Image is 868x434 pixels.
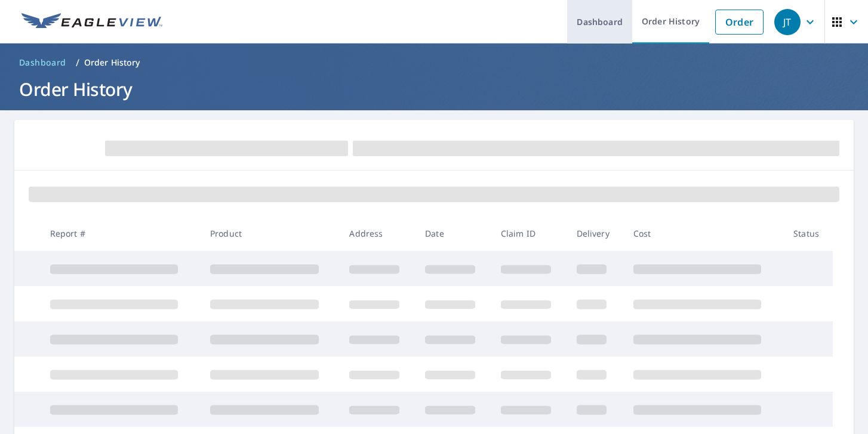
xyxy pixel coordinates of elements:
[715,10,764,35] a: Order
[201,216,340,251] th: Product
[19,57,66,69] span: Dashboard
[415,216,491,251] th: Date
[340,216,415,251] th: Address
[624,216,784,251] th: Cost
[14,77,854,101] h1: Order History
[84,57,140,69] p: Order History
[76,55,79,70] li: /
[567,216,624,251] th: Delivery
[491,216,567,251] th: Claim ID
[774,9,801,35] div: JT
[14,53,71,72] a: Dashboard
[784,216,833,251] th: Status
[21,13,162,31] img: EV Logo
[14,53,854,72] nav: breadcrumb
[41,216,201,251] th: Report #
